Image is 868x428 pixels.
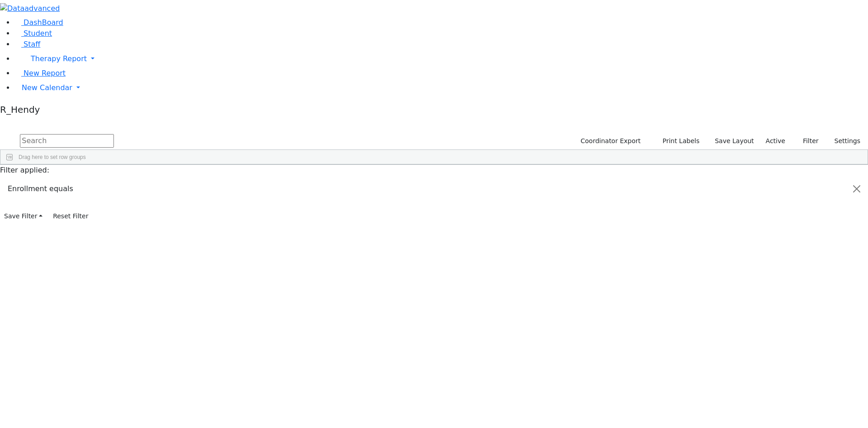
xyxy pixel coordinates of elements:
[14,69,66,77] a: New Report
[14,18,63,27] a: DashBoard
[14,40,40,48] a: Staff
[14,29,52,38] a: Student
[14,50,868,68] a: Therapy Report
[823,134,864,148] button: Settings
[575,134,645,148] button: Coordinator Export
[19,154,86,160] span: Drag here to set row groups
[24,69,66,77] span: New Report
[791,134,823,148] button: Filter
[22,83,72,92] span: New Calendar
[711,134,758,148] button: Save Layout
[24,18,63,27] span: DashBoard
[762,134,789,148] label: Active
[24,40,40,48] span: Staff
[846,176,868,202] button: Close
[652,134,703,148] button: Print Labels
[31,54,87,63] span: Therapy Report
[49,209,92,223] button: Reset Filter
[24,29,52,38] span: Student
[20,134,114,148] input: Search
[14,79,868,97] a: New Calendar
